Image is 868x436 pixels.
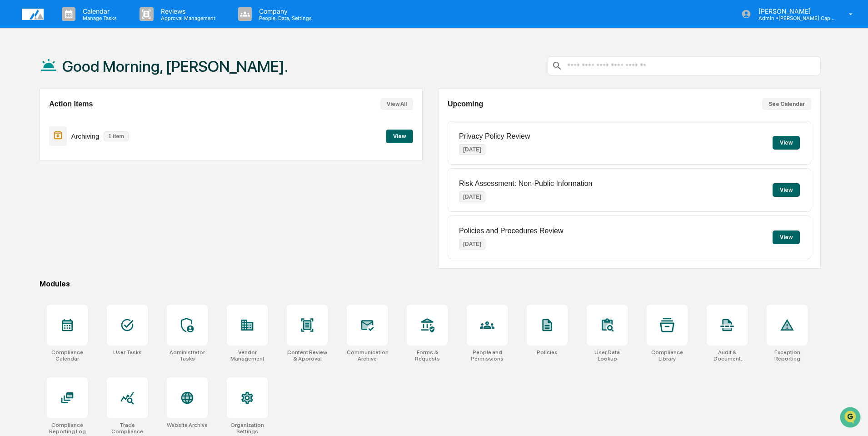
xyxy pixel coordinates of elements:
span: Pylon [90,154,110,161]
div: Start new chat [31,70,149,79]
p: Manage Tasks [75,15,121,21]
p: [DATE] [459,144,485,155]
div: Compliance Calendar [47,349,88,362]
p: Approval Management [154,15,220,21]
div: We're available if you need us! [31,79,115,86]
button: View [773,183,800,197]
p: Reviews [154,7,220,15]
div: Forms & Requests [407,349,448,362]
p: Risk Assessment: Non-Public Information [459,180,592,188]
div: User Data Lookup [587,349,628,362]
h2: Action Items [49,100,93,108]
p: People, Data, Settings [252,15,316,21]
a: 🗄️Attestations [62,111,116,127]
a: 🖐️Preclearance [5,111,62,127]
button: View [386,130,413,143]
p: Company [252,7,316,15]
p: Privacy Policy Review [459,132,530,140]
span: Data Lookup [18,132,57,141]
div: Exception Reporting [767,349,808,362]
span: Preclearance [18,115,59,124]
div: Modules [40,280,821,288]
p: [PERSON_NAME] [751,7,836,15]
p: How can we help? [9,19,165,34]
div: Content Review & Approval [287,349,328,362]
input: Clear [24,41,150,51]
div: People and Permissions [467,349,508,362]
p: Admin • [PERSON_NAME] Capital Management [751,15,836,21]
p: Calendar [75,7,121,15]
p: Archiving [71,132,100,140]
img: logo [22,9,44,20]
img: 1746055101610-c473b297-6a78-478c-a979-82029cc54cd1 [9,70,25,86]
div: 🔎 [9,133,16,140]
div: 🗄️ [66,115,73,123]
div: Compliance Reporting Log [47,422,88,435]
button: See Calendar [762,98,811,110]
div: Organization Settings [227,422,268,435]
a: View [386,131,413,140]
p: Policies and Procedures Review [459,227,563,235]
button: View [773,231,800,244]
div: Compliance Library [647,349,688,362]
div: Vendor Management [227,349,268,362]
iframe: Open customer support [839,406,863,431]
a: Powered byPylon [64,154,110,161]
h2: Upcoming [448,100,483,108]
div: Website Archive [167,422,208,428]
div: User Tasks [113,349,142,356]
button: View [773,136,800,150]
div: Communications Archive [347,349,388,362]
div: 🖐️ [9,115,16,123]
p: [DATE] [459,191,485,202]
div: Administrator Tasks [167,349,208,362]
div: Trade Compliance [107,422,148,435]
button: View All [380,98,413,110]
a: 🔎Data Lookup [5,128,61,145]
div: Audit & Document Logs [707,349,748,362]
h1: Good Morning, [PERSON_NAME]. [62,57,288,75]
div: Policies [537,349,558,356]
button: Start new chat [155,72,165,83]
p: 1 item [104,131,129,141]
span: Attestations [75,115,113,124]
p: [DATE] [459,239,485,250]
